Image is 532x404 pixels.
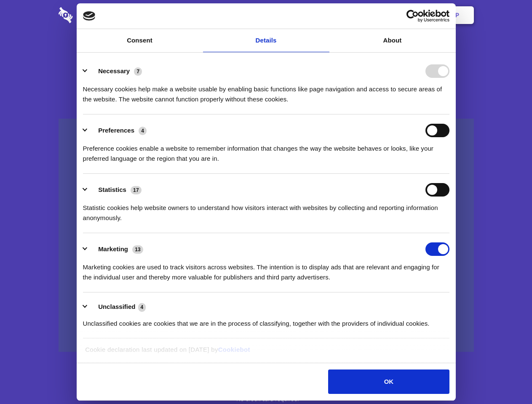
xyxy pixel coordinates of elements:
h4: Auto-redaction of sensitive data, encrypted data sharing and self-destructing private chats. Shar... [59,77,474,104]
div: Preference cookies enable a website to remember information that changes the way the website beha... [83,137,449,164]
button: Preferences (4) [83,124,152,137]
button: Marketing (13) [83,242,149,256]
label: Marketing [98,245,128,252]
label: Statistics [98,186,126,193]
div: Marketing cookies are used to track visitors across websites. The intention is to display ads tha... [83,256,449,282]
img: logo [83,11,96,21]
label: Necessary [98,67,130,74]
a: Login [382,2,419,28]
a: Wistia video thumbnail [59,119,474,352]
button: Unclassified (4) [83,302,151,312]
a: Contact [342,2,380,28]
span: 7 [134,67,142,76]
a: Usercentrics Cookiebot - opens in a new window [376,10,449,22]
span: 13 [132,245,143,254]
span: 4 [139,127,147,135]
label: Preferences [98,127,134,134]
div: Cookie declaration last updated on [DATE] by [79,345,453,361]
h1: Eliminate Slack Data Loss. [59,38,474,68]
div: Unclassified cookies are cookies that we are in the process of classifying, together with the pro... [83,312,449,329]
button: Statistics (17) [83,183,147,197]
a: About [329,29,456,52]
a: Consent [77,29,203,52]
div: Necessary cookies help make a website usable by enabling basic functions like page navigation and... [83,78,449,104]
a: Pricing [247,2,284,28]
img: logo-wordmark-white-trans-d4663122ce5f474addd5e946df7df03e33cb6a1c49d2221995e7729f52c070b2.svg [59,7,131,23]
div: Statistic cookies help website owners to understand how visitors interact with websites by collec... [83,197,449,223]
iframe: Drift Widget Chat Controller [490,362,522,394]
button: OK [328,369,449,394]
a: Details [203,29,329,52]
span: 4 [138,303,146,311]
button: Necessary (7) [83,64,147,78]
a: Cookiebot [218,346,250,353]
span: 17 [131,186,142,194]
